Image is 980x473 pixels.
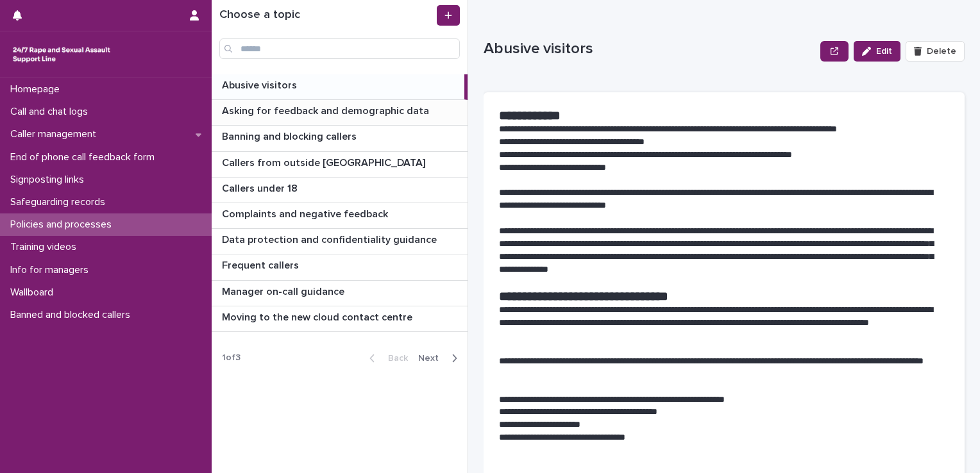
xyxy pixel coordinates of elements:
[212,254,468,280] a: Frequent callersFrequent callers
[219,38,460,59] input: Search
[906,41,965,62] button: Delete
[380,354,408,363] span: Back
[222,309,415,324] p: Moving to the new cloud contact centre
[212,203,468,229] a: Complaints and negative feedbackComplaints and negative feedback
[222,206,391,220] p: Complaints and negative feedback
[222,128,359,143] p: Banning and blocking callers
[222,154,428,169] p: Callers from outside [GEOGRAPHIC_DATA]
[5,196,115,208] p: Safeguarding records
[359,353,413,364] button: Back
[212,229,468,254] a: Data protection and confidentiality guidanceData protection and confidentiality guidance
[5,241,87,253] p: Training videos
[222,77,300,92] p: Abusive visitors
[5,128,106,140] p: Caller management
[212,342,251,374] p: 1 of 3
[418,354,446,363] span: Next
[212,152,468,178] a: Callers from outside [GEOGRAPHIC_DATA]Callers from outside [GEOGRAPHIC_DATA]
[212,100,468,126] a: Asking for feedback and demographic dataAsking for feedback and demographic data
[5,151,165,163] p: End of phone call feedback form
[10,42,113,67] img: rhQMoQhaT3yELyF149Cw
[5,309,140,321] p: Banned and blocked callers
[413,353,468,364] button: Next
[222,103,432,117] p: Asking for feedback and demographic data
[5,286,63,299] p: Wallboard
[212,126,468,151] a: Banning and blocking callersBanning and blocking callers
[222,257,301,272] p: Frequent callers
[927,47,956,56] span: Delete
[212,178,468,203] a: Callers under 18Callers under 18
[5,106,98,118] p: Call and chat logs
[854,41,900,62] button: Edit
[5,264,99,276] p: Info for managers
[212,74,468,100] a: Abusive visitorsAbusive visitors
[876,47,892,56] span: Edit
[484,40,815,58] p: Abusive visitors
[212,306,468,332] a: Moving to the new cloud contact centreMoving to the new cloud contact centre
[222,231,439,246] p: Data protection and confidentiality guidance
[5,174,94,186] p: Signposting links
[222,283,347,298] p: Manager on-call guidance
[5,219,122,231] p: Policies and processes
[222,180,300,195] p: Callers under 18
[212,281,468,306] a: Manager on-call guidanceManager on-call guidance
[5,83,70,95] p: Homepage
[219,8,434,22] h1: Choose a topic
